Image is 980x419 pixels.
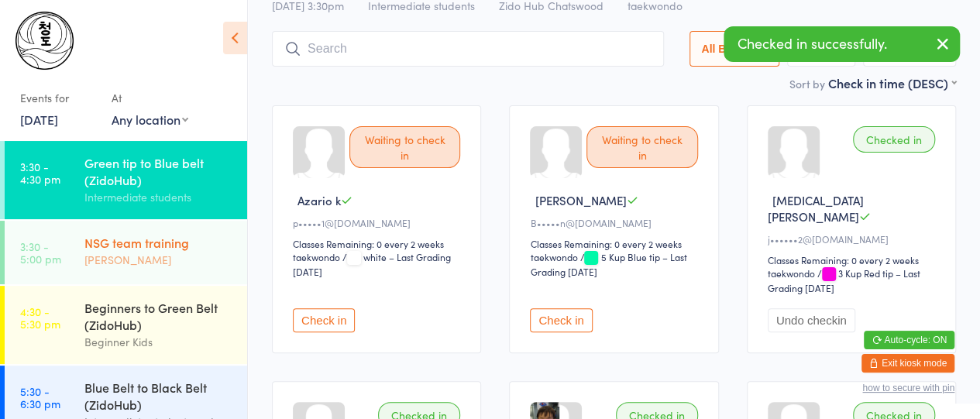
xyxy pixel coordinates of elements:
div: Any location [112,111,188,128]
div: Checked in successfully. [724,26,960,62]
div: j••••••2@[DOMAIN_NAME] [768,232,940,246]
div: Classes Remaining: 0 every 2 weeks [768,253,940,266]
time: 3:30 - 4:30 pm [20,160,60,185]
span: / white – Last Grading [DATE] [293,250,451,278]
div: taekwondo [768,266,815,280]
div: NSG team training [84,234,234,251]
div: Waiting to check in [586,126,697,168]
span: / 5 Kup Blue tip – Last Grading [DATE] [530,250,686,278]
a: [DATE] [20,111,58,128]
a: 3:30 -5:00 pmNSG team training[PERSON_NAME] [5,221,247,284]
img: Chungdo Taekwondo [15,12,74,70]
button: Auto-cycle: ON [864,331,954,349]
div: taekwondo [293,250,340,263]
div: B•••••n@[DOMAIN_NAME] [530,216,702,229]
div: Beginners to Green Belt (ZidoHub) [84,299,234,333]
button: how to secure with pin [862,383,954,393]
button: Undo checkin [768,308,855,332]
div: Check in time (DESC) [828,74,956,91]
div: taekwondo [530,250,577,263]
div: Intermediate students [84,188,234,206]
time: 3:30 - 5:00 pm [20,240,61,265]
span: Azario k [297,192,341,208]
div: Classes Remaining: 0 every 2 weeks [293,237,465,250]
button: Check in [293,308,355,332]
div: Checked in [853,126,935,153]
div: p•••••1@[DOMAIN_NAME] [293,216,465,229]
time: 4:30 - 5:30 pm [20,305,60,330]
span: / 3 Kup Red tip – Last Grading [DATE] [768,266,920,294]
a: 4:30 -5:30 pmBeginners to Green Belt (ZidoHub)Beginner Kids [5,286,247,364]
span: [MEDICAL_DATA][PERSON_NAME] [768,192,864,225]
div: Events for [20,85,96,111]
div: [PERSON_NAME] [84,251,234,269]
div: At [112,85,188,111]
label: Sort by [789,76,825,91]
input: Search [272,31,664,67]
div: Beginner Kids [84,333,234,351]
div: Classes Remaining: 0 every 2 weeks [530,237,702,250]
time: 5:30 - 6:30 pm [20,385,60,410]
button: Exit kiosk mode [861,354,954,373]
div: Waiting to check in [349,126,460,168]
a: 3:30 -4:30 pmGreen tip to Blue belt (ZidoHub)Intermediate students [5,141,247,219]
button: Check in [530,308,592,332]
div: Blue Belt to Black Belt (ZidoHub) [84,379,234,413]
div: Green tip to Blue belt (ZidoHub) [84,154,234,188]
button: All Bookings [689,31,779,67]
span: [PERSON_NAME] [535,192,626,208]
